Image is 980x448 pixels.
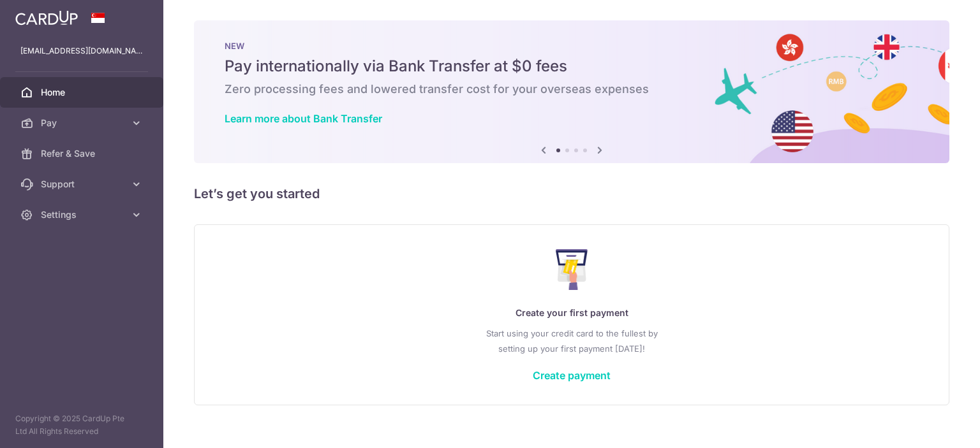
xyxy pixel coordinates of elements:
span: Pay [41,117,125,129]
p: [EMAIL_ADDRESS][DOMAIN_NAME] [20,45,143,57]
h5: Pay internationally via Bank Transfer at $0 fees [225,56,919,76]
img: CardUp [15,10,78,25]
span: Refer & Save [41,147,125,160]
a: Learn more about Bank Transfer [225,112,382,125]
span: Support [41,178,125,191]
p: Start using your credit card to the fullest by setting up your first payment [DATE]! [220,326,923,356]
p: NEW [225,41,919,51]
a: Create payment [533,369,611,382]
img: Make Payment [556,249,588,290]
h5: Let’s get you started [194,184,949,204]
span: Settings [41,208,125,221]
h6: Zero processing fees and lowered transfer cost for your overseas expenses [225,82,919,97]
img: Bank transfer banner [194,20,949,163]
span: Home [41,86,125,99]
p: Create your first payment [220,305,923,321]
